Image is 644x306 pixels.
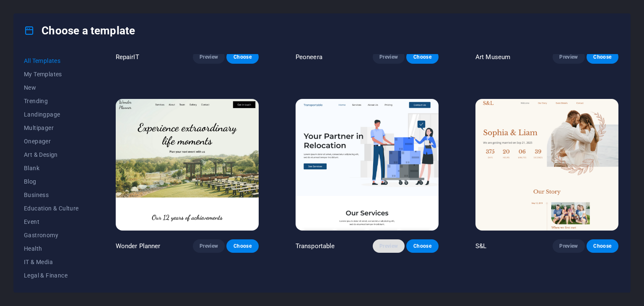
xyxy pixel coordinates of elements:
button: Preview [373,239,405,253]
span: Legal & Finance [24,272,79,279]
p: Peoneera [296,53,322,61]
span: Choose [413,54,431,60]
span: Blog [24,178,79,185]
p: RepairIT [116,53,139,61]
button: Event [24,215,79,228]
span: Multipager [24,124,79,131]
button: Preview [373,50,405,64]
span: All Templates [24,57,79,64]
button: Onepager [24,135,79,148]
button: Preview [553,239,584,253]
span: Choose [233,243,252,249]
button: All Templates [24,54,79,67]
button: Choose [406,239,438,253]
button: Blog [24,175,79,188]
button: Landingpage [24,108,79,121]
span: Event [24,218,79,225]
span: Onepager [24,138,79,145]
p: S&L [475,242,486,250]
button: Blank [24,161,79,175]
span: Gastronomy [24,232,79,239]
p: Art Museum [475,53,510,61]
button: Multipager [24,121,79,135]
button: Choose [226,50,258,64]
button: Gastronomy [24,228,79,242]
span: Education & Culture [24,205,79,212]
button: Education & Culture [24,202,79,215]
button: New [24,81,79,94]
span: Preview [200,54,218,60]
button: IT & Media [24,255,79,269]
img: Wonder Planner [116,99,259,231]
span: Preview [379,54,398,60]
span: Choose [593,54,612,60]
button: Choose [587,50,618,64]
button: Preview [553,50,584,64]
span: New [24,84,79,91]
button: Health [24,242,79,255]
span: Preview [200,243,218,249]
button: Preview [193,239,225,253]
h4: Choose a template [24,24,135,37]
span: Blank [24,165,79,171]
span: Trending [24,98,79,104]
span: My Templates [24,71,79,78]
span: Health [24,245,79,252]
button: Preview [193,50,225,64]
button: Choose [226,239,258,253]
button: Art & Design [24,148,79,161]
span: Landingpage [24,111,79,118]
span: Preview [379,243,398,249]
p: Transportable [296,242,335,250]
span: Choose [233,54,252,60]
button: Choose [587,239,618,253]
span: Choose [593,243,612,249]
span: IT & Media [24,259,79,265]
button: Trending [24,94,79,108]
span: Art & Design [24,151,79,158]
button: My Templates [24,67,79,81]
img: S&L [475,99,618,231]
p: Wonder Planner [116,242,161,250]
span: Preview [559,243,578,249]
button: Legal & Finance [24,269,79,282]
button: Business [24,188,79,202]
span: Business [24,192,79,198]
span: Preview [559,54,578,60]
button: Choose [406,50,438,64]
img: Transportable [296,99,439,231]
span: Choose [413,243,431,249]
